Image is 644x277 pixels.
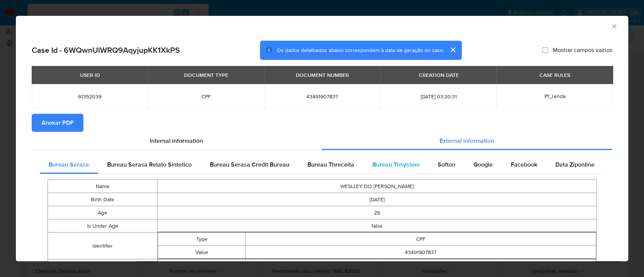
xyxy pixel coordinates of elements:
[16,16,628,261] div: closure-recommendation-modal
[158,246,245,259] td: Value
[473,160,493,169] span: Google
[511,160,537,169] span: Facebook
[48,219,158,233] td: Is Under Age
[438,160,455,169] span: Softon
[107,160,192,169] span: Bureau Serasa Relato Sintetico
[291,69,354,81] div: DOCUMENT NUMBER
[32,132,612,150] div: Detailed info
[372,160,420,169] span: Bureau Thsystem
[544,92,565,100] span: Pf_renda
[414,69,463,81] div: CREATION DATE
[150,136,203,145] span: Internal information
[48,193,158,206] td: Birth Date
[40,156,604,174] div: Detailed external info
[157,219,596,233] td: false
[542,47,548,53] input: Mostrar campos vazios
[157,206,596,219] td: 29
[210,160,289,169] span: Bureau Serasa Credit Bureau
[535,69,575,81] div: CASE RULES
[41,93,139,100] span: 61352039
[32,114,83,132] button: Anexar PDF
[389,93,487,100] span: [DATE] 03:20:31
[553,46,612,54] span: Mostrar campos vazios
[48,206,158,219] td: Age
[48,233,158,259] td: Identifier
[444,41,462,59] button: cerrar
[273,93,371,100] span: 43491907837
[246,233,596,246] td: CPF
[157,180,596,193] td: WESLLEY DO [PERSON_NAME]
[440,136,494,145] span: External information
[555,160,595,169] span: Data Ziponline
[49,160,89,169] span: Bureau Serasa
[157,193,596,206] td: [DATE]
[610,23,617,29] button: Fechar a janela
[48,180,158,193] td: Name
[246,259,596,272] td: NIS
[41,115,74,131] span: Anexar PDF
[158,259,245,272] td: Type
[307,160,354,169] span: Bureau Threceita
[157,93,255,100] span: CPF
[246,246,596,259] td: 43491907837
[180,69,233,81] div: DOCUMENT TYPE
[277,46,444,54] span: Os dados detalhados abaixo correspondem à data de geração do caso.
[32,45,180,55] h2: Case Id - 6WQwnUlWRQ9AqyjupKK1XkPS
[75,69,105,81] div: USER ID
[158,233,245,246] td: Type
